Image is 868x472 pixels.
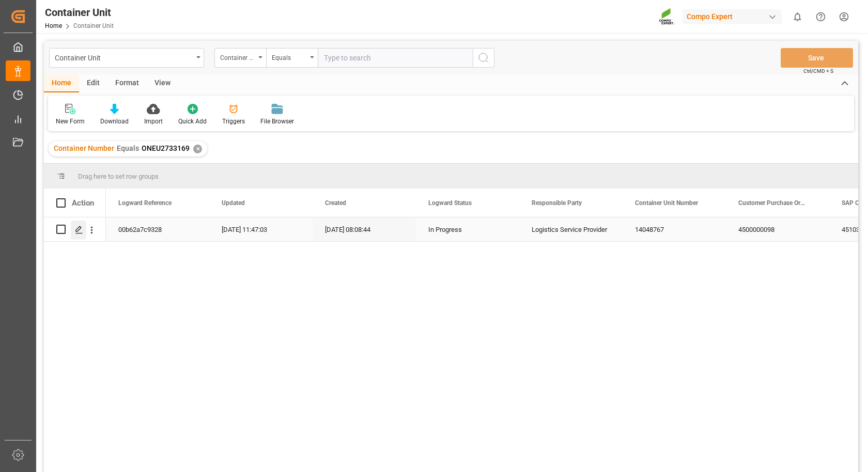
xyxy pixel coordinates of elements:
button: open menu [49,48,204,68]
span: ONEU2733169 [142,144,190,152]
div: 14048767 [623,217,726,241]
div: Triggers [222,117,245,126]
div: Quick Add [178,117,207,126]
div: New Form [56,117,85,126]
button: open menu [266,48,318,68]
button: Help Center [809,5,832,28]
button: show 0 new notifications [786,5,809,28]
div: Press SPACE to select this row. [44,217,106,242]
span: Updated [222,199,245,207]
span: Created [325,199,346,207]
div: 00b62a7c9328 [106,217,209,241]
div: [DATE] 08:08:44 [313,217,416,241]
div: Logistics Service Provider [519,217,623,241]
div: Container Number [220,51,255,62]
div: In Progress [428,218,507,242]
div: View [147,75,178,92]
div: 4500000098 [726,217,829,241]
span: Drag here to set row groups [78,172,159,180]
span: Customer Purchase Order Numbers [738,199,808,207]
button: Save [781,48,853,68]
button: search button [473,48,494,68]
span: Logward Status [428,199,472,207]
div: Container Unit [55,51,193,64]
span: Equals [117,144,139,152]
span: Responsible Party [532,199,582,207]
div: Equals [272,51,307,62]
button: Compo Expert [683,7,786,26]
div: Action [72,198,94,208]
div: Container Unit [45,5,114,20]
div: Format [107,75,147,92]
div: ✕ [193,145,202,153]
a: Home [45,22,62,29]
div: Home [44,75,79,92]
input: Type to search [318,48,473,68]
div: Download [100,117,129,126]
span: Container Unit Number [635,199,698,207]
span: Ctrl/CMD + S [803,67,833,75]
div: [DATE] 11:47:03 [209,217,313,241]
span: Container Number [54,144,114,152]
div: Compo Expert [683,9,782,24]
button: open menu [214,48,266,68]
div: File Browser [260,117,294,126]
span: Logward Reference [118,199,172,207]
div: Import [144,117,163,126]
img: Screenshot%202023-09-29%20at%2010.02.21.png_1712312052.png [659,8,675,26]
div: Edit [79,75,107,92]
